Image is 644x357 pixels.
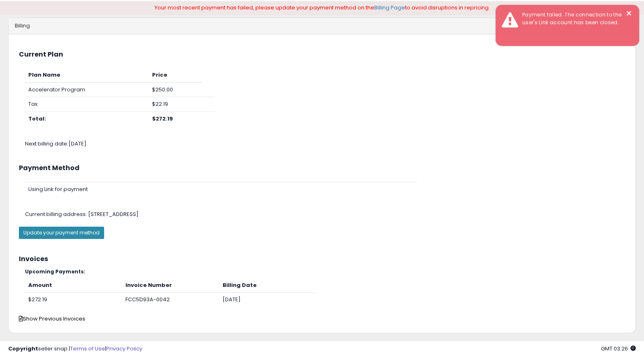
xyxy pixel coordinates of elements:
[122,293,219,307] td: FCC5D93A-0042
[19,255,625,263] h3: Invoices
[28,115,46,123] b: Total:
[219,293,316,307] td: [DATE]
[152,115,173,123] b: $272.19
[122,278,219,293] th: Invoice Number
[25,182,382,196] td: Using Link for payment
[25,210,87,218] span: Current billing address:
[25,68,149,82] th: Plan Name
[155,4,490,11] span: Your most recent payment has failed, please update your payment method on the to avoid disruption...
[25,278,122,293] th: Amount
[19,315,85,323] span: Show Previous Invoices
[219,278,316,293] th: Billing Date
[8,345,142,353] div: seller snap | |
[149,82,202,97] td: $250.00
[149,97,202,112] td: $22.19
[601,345,636,352] span: 2025-08-17 03:26 GMT
[25,82,149,97] td: Accelerator Program
[149,68,202,82] th: Price
[25,269,625,274] h5: Upcoming Payments:
[106,345,142,352] a: Privacy Policy
[9,18,635,34] div: Billing
[8,345,38,352] strong: Copyright
[19,51,625,58] h3: Current Plan
[19,140,637,148] div: Next billing date: [DATE]
[19,227,104,239] button: Update your payment method
[516,11,633,26] div: Payment failed. The connection to the user's Link account has been closed.
[374,4,405,11] a: Billing Page
[19,164,625,172] h3: Payment Method
[25,293,122,307] td: $272.19
[626,8,632,18] button: ×
[25,97,149,112] td: Tax:
[70,345,105,352] a: Terms of Use
[19,211,637,218] div: [STREET_ADDRESS]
